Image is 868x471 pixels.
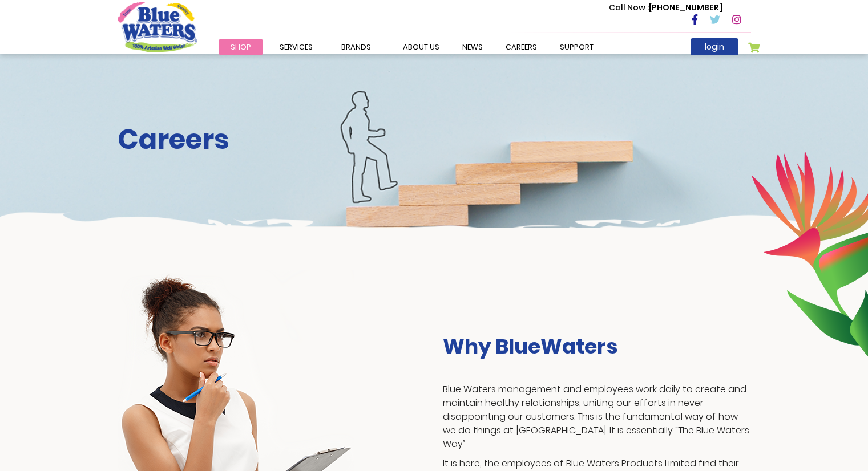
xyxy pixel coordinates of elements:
[118,123,751,156] h2: Careers
[494,39,548,55] a: careers
[451,39,494,55] a: News
[751,150,868,356] img: career-intro-leaves.png
[609,2,649,13] span: Call Now :
[609,2,722,14] p: [PHONE_NUMBER]
[118,2,197,52] a: store logo
[691,38,738,55] a: login
[280,42,313,52] span: Services
[443,383,751,451] p: Blue Waters management and employees work daily to create and maintain healthy relationships, uni...
[231,42,251,52] span: Shop
[391,39,451,55] a: about us
[443,334,751,359] h3: Why BlueWaters
[341,42,371,52] span: Brands
[548,39,605,55] a: support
